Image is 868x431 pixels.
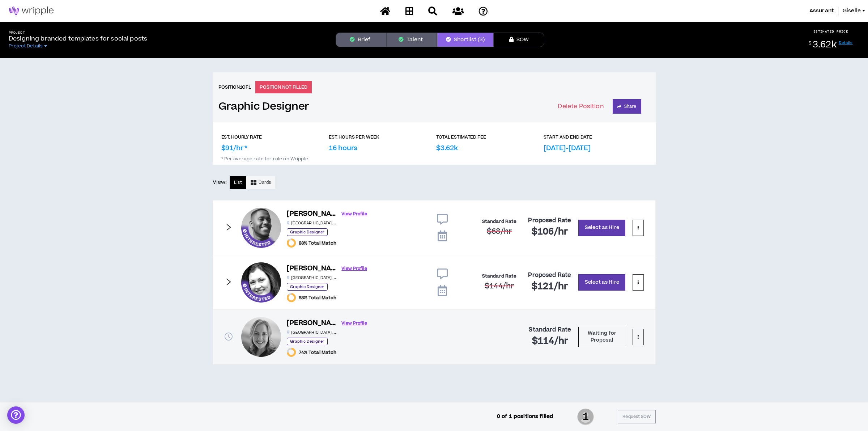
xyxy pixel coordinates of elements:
[241,262,281,302] div: Irina I.
[544,143,591,153] p: [DATE]-[DATE]
[544,134,592,140] p: START AND END DATE
[287,318,337,329] h6: [PERSON_NAME]
[578,274,625,291] button: Select as Hire
[287,220,337,226] p: [GEOGRAPHIC_DATA] , [GEOGRAPHIC_DATA]
[578,220,625,236] button: Select as Hire
[809,40,811,46] sup: $
[287,338,328,345] p: Graphic Designer
[287,263,337,274] h6: [PERSON_NAME]
[436,134,486,140] p: TOTAL ESTIMATED FEE
[578,327,625,347] button: Waiting for Proposal
[342,317,367,330] a: View Profile
[213,178,227,186] p: View:
[225,333,233,341] span: clock-circle
[843,7,861,15] span: Giselle
[577,408,594,426] span: 1
[9,43,43,49] span: Project Details
[221,153,647,162] p: * Per average rate for role on Wripple
[7,406,25,424] div: Open Intercom Messenger
[342,208,367,220] a: View Profile
[342,262,367,275] a: View Profile
[241,317,281,357] div: Cathy D.
[287,209,337,219] h6: [PERSON_NAME]
[482,219,517,224] h4: Standard Rate
[218,84,251,90] h6: Position 1 of 1
[529,326,571,333] h4: Standard Rate
[221,134,262,140] p: EST. HOURLY RATE
[329,134,379,140] p: EST. HOURS PER WEEK
[287,330,337,335] p: [GEOGRAPHIC_DATA] , [GEOGRAPHIC_DATA]
[299,350,337,355] span: 74% Total Match
[813,38,837,51] span: 3.62k
[437,33,494,47] button: Shortlist (3)
[487,226,512,237] span: $68 /hr
[218,100,310,113] a: Graphic Designer
[532,281,568,292] h2: $121 /hr
[809,7,834,15] span: Assurant
[532,226,568,238] h2: $106 /hr
[255,81,312,93] p: POSITION NOT FILLED
[329,143,358,153] p: 16 hours
[287,275,337,280] p: [GEOGRAPHIC_DATA] , [GEOGRAPHIC_DATA]
[241,208,281,248] div: Neil M.
[494,33,544,47] button: SOW
[485,281,514,291] span: $144 /hr
[221,143,248,153] p: $91/hr
[299,295,337,301] span: 88% Total Match
[386,33,437,47] button: Talent
[259,179,271,186] span: Cards
[813,29,848,34] p: ESTIMATED PRICE
[532,335,569,347] h2: $114 /hr
[613,99,641,114] button: Share
[839,40,853,46] a: Details
[225,278,233,286] span: right
[497,413,553,421] p: 0 of 1 positions filled
[336,33,386,47] button: Brief
[246,176,276,189] button: Cards
[287,228,328,236] p: Graphic Designer
[225,223,233,231] span: right
[528,272,571,279] h4: Proposed Rate
[9,34,147,43] p: Designing branded templates for social posts
[528,217,571,224] h4: Proposed Rate
[9,31,147,35] h5: Project
[287,283,328,291] p: Graphic Designer
[436,143,458,153] p: $3.62k
[482,274,517,279] h4: Standard Rate
[618,410,655,423] button: Request SOW
[299,240,337,246] span: 88% Total Match
[558,99,604,114] button: Delete Position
